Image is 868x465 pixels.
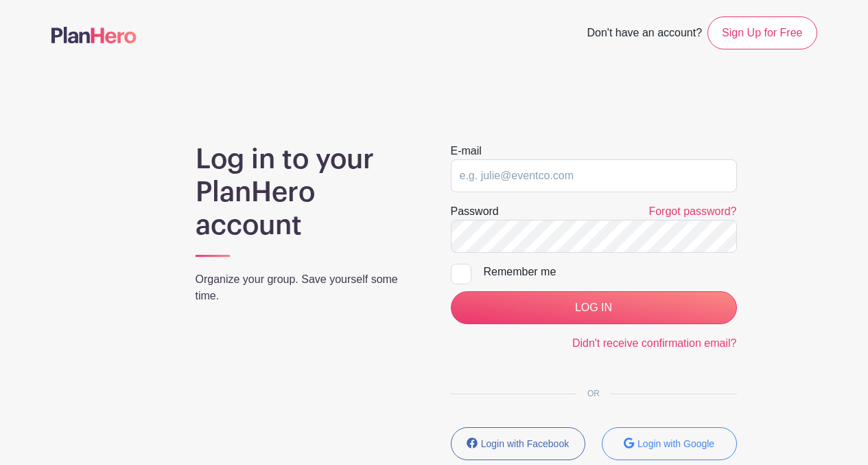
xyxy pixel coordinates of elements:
[576,389,611,398] span: OR
[51,27,137,43] img: logo-507f7623f17ff9eddc593b1ce0a138ce2505c220e1c5a4e2b4648c50719b7d32.svg
[451,427,586,460] button: Login with Facebook
[572,337,737,349] a: Didn't receive confirmation email?
[451,203,499,220] label: Password
[637,438,714,449] small: Login with Google
[587,19,702,49] span: Don't have an account?
[648,205,736,217] a: Forgot password?
[451,159,737,192] input: e.g. julie@eventco.com
[481,438,569,449] small: Login with Facebook
[451,143,482,159] label: E-mail
[707,16,817,49] a: Sign Up for Free
[196,143,418,242] h1: Log in to your PlanHero account
[196,271,418,304] p: Organize your group. Save yourself some time.
[451,291,737,324] input: LOG IN
[602,427,737,460] button: Login with Google
[484,264,737,280] div: Remember me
